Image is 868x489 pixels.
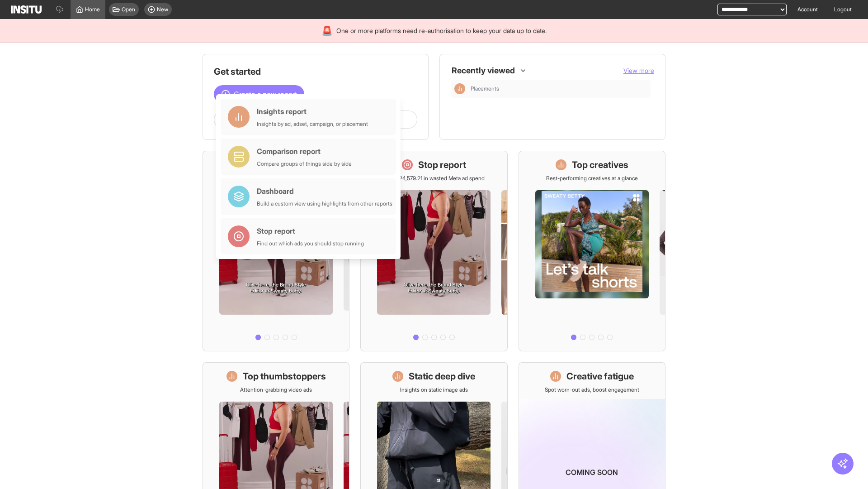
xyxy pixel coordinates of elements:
span: New [157,6,168,13]
span: Create a new report [234,89,297,100]
div: Insights by ad, adset, campaign, or placement [257,120,368,128]
span: Open [122,6,135,13]
div: Find out which ads you should stop running [257,240,364,247]
h1: Static deep dive [409,370,475,383]
a: Stop reportSave £24,579.21 in wasted Meta ad spend [360,151,507,351]
h1: Top creatives [572,158,628,171]
span: View more [623,67,654,74]
div: Dashboard [257,186,392,197]
h1: Get started [214,65,417,78]
p: Best-performing creatives at a glance [546,175,638,182]
span: Placements [471,85,499,92]
span: Home [85,6,100,13]
h1: Stop report [418,158,466,171]
button: View more [623,66,654,75]
button: Create a new report [214,85,304,103]
h1: Top thumbstoppers [243,370,326,383]
div: Insights [454,83,465,94]
div: Compare groups of things side by side [257,160,352,168]
p: Save £24,579.21 in wasted Meta ad spend [383,175,485,182]
span: One or more platforms need re-authorisation to keep your data up to date. [336,26,547,35]
div: Insights report [257,106,368,117]
p: Attention-grabbing video ads [240,386,312,393]
p: Insights on static image ads [400,386,468,393]
span: Placements [471,85,647,92]
img: Logo [11,5,42,14]
a: What's live nowSee all active ads instantly [203,151,349,351]
a: Top creativesBest-performing creatives at a glance [519,151,665,351]
div: Comparison report [257,146,352,157]
div: Build a custom view using highlights from other reports [257,200,392,207]
div: 🚨 [321,24,333,37]
div: Stop report [257,225,364,236]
